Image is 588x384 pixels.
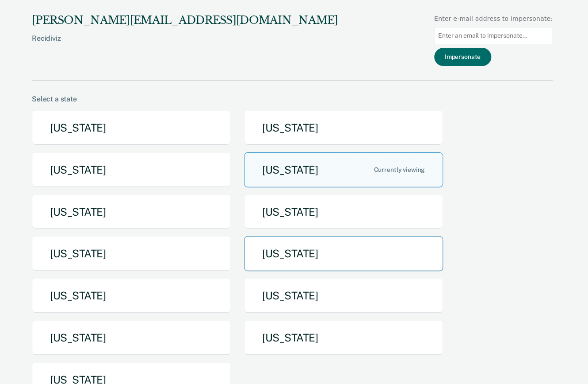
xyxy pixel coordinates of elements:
[32,110,231,145] button: [US_STATE]
[32,34,338,57] div: Recidiviz
[32,152,231,187] button: [US_STATE]
[244,278,443,313] button: [US_STATE]
[32,320,231,355] button: [US_STATE]
[434,14,553,23] div: Enter e-mail address to impersonate:
[32,236,231,271] button: [US_STATE]
[244,320,443,355] button: [US_STATE]
[32,95,553,103] div: Select a state
[244,110,443,145] button: [US_STATE]
[434,48,491,66] button: Impersonate
[434,27,553,44] input: Enter an email to impersonate...
[32,278,231,313] button: [US_STATE]
[244,194,443,229] button: [US_STATE]
[244,236,443,271] button: [US_STATE]
[244,152,443,187] button: [US_STATE]
[32,194,231,229] button: [US_STATE]
[32,14,338,27] div: [PERSON_NAME][EMAIL_ADDRESS][DOMAIN_NAME]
